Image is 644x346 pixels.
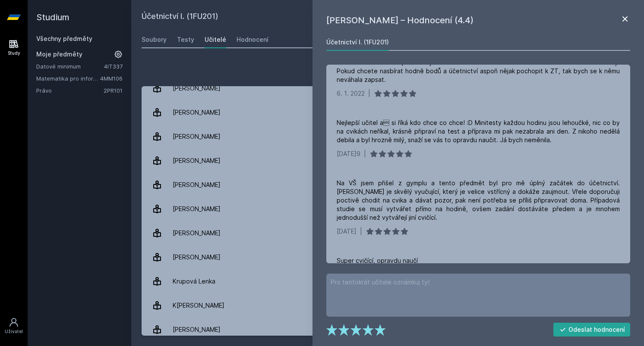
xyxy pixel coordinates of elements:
a: Učitelé [205,31,226,48]
a: [PERSON_NAME] 2 hodnocení 1.0 [142,76,634,100]
a: [PERSON_NAME] 13 hodnocení 3.2 [142,125,634,149]
a: [PERSON_NAME] 2 hodnocení 4.5 [142,245,634,269]
div: [PERSON_NAME] [173,152,221,169]
div: | [364,150,366,158]
a: Právo [36,86,104,95]
div: Nejlepší učitel a si říká kdo chce co chce! :D Minitesty každou hodinu jsou lehoučké, nic co by ... [337,118,620,144]
div: [DATE] [337,227,357,236]
div: Krupová Lenka [173,273,215,290]
div: K[PERSON_NAME] [173,297,224,314]
div: Study [8,50,20,56]
button: Odeslat hodnocení [553,323,631,337]
a: 2PR101 [104,87,123,94]
div: | [368,89,370,98]
h2: Účetnictví I. (1FU201) [142,10,537,24]
div: [PERSON_NAME] [173,249,221,266]
div: [PERSON_NAME] [173,321,221,338]
div: [PERSON_NAME] [173,128,221,145]
a: K[PERSON_NAME] 8 hodnocení 4.6 [142,293,634,318]
a: Soubory [142,31,167,48]
a: [PERSON_NAME] 2 hodnocení 3.5 [142,221,634,245]
div: Na VŠ jsem přišel z gymplu a tento předmět byl pro mě úplný začátek do účetnictví. [PERSON_NAME] ... [337,179,620,222]
a: Uživatel [2,313,26,339]
div: [DATE]9 [337,150,360,158]
a: Study [2,34,26,61]
div: Uživatel [5,328,23,335]
a: 4IT337 [104,63,123,70]
a: [PERSON_NAME] 8 hodnocení 4.4 [142,197,634,221]
a: Datové minimum [36,62,104,71]
div: [PERSON_NAME] [173,176,221,193]
div: | [360,227,362,236]
a: [PERSON_NAME] 4 hodnocení 4.0 [142,318,634,342]
a: Všechny předměty [36,35,92,42]
div: Testy [177,35,194,44]
div: [PERSON_NAME] [173,224,221,242]
a: Testy [177,31,194,48]
div: Soubory [142,35,167,44]
div: [PERSON_NAME] [173,80,221,97]
div: Hodnocení [237,35,268,44]
span: Moje předměty [36,50,82,59]
a: Hodnocení [237,31,268,48]
a: Matematika pro informatiky [36,74,100,83]
a: [PERSON_NAME] 3 hodnocení 1.7 [142,100,634,125]
div: [PERSON_NAME] [173,104,221,121]
a: [PERSON_NAME] 4 hodnocení 4.3 [142,173,634,197]
div: [PERSON_NAME] [173,200,221,218]
div: Učitelé [205,35,226,44]
a: [PERSON_NAME] 60 hodnocení 2.0 [142,149,634,173]
div: Super cvičící, opravdu naučí [337,256,418,265]
a: 4MM106 [100,75,123,82]
a: Krupová Lenka 20 hodnocení 4.5 [142,269,634,293]
div: 6. 1. 2022 [337,89,365,98]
